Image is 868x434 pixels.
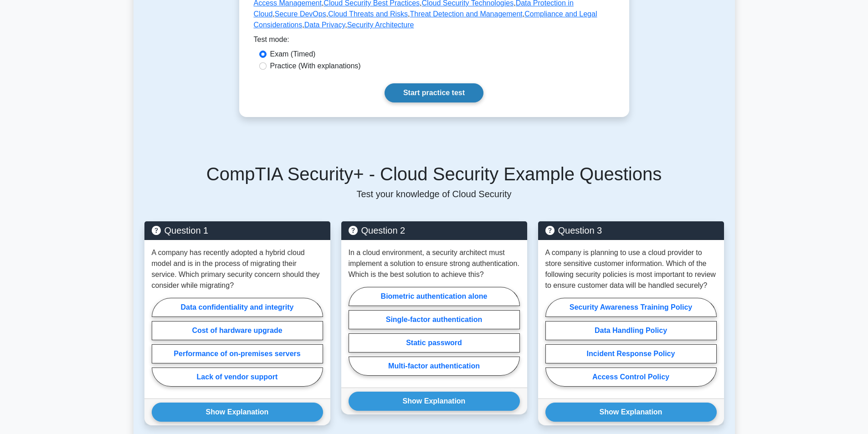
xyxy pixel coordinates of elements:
button: Show Explanation [152,403,323,422]
label: Cost of hardware upgrade [152,321,323,340]
label: Incident Response Policy [545,344,717,363]
label: Security Awareness Training Policy [545,298,717,317]
label: Access Control Policy [545,368,717,387]
label: Multi-factor authentication [349,357,520,376]
label: Data confidentiality and integrity [152,298,323,317]
label: Practice (With explanations) [270,61,361,71]
h5: CompTIA Security+ - Cloud Security Example Questions [144,163,724,185]
label: Exam (Timed) [270,49,316,60]
label: Static password [349,333,520,352]
label: Biometric authentication alone [349,287,520,306]
h5: Question 2 [349,225,520,236]
label: Single-factor authentication [349,310,520,329]
label: Data Handling Policy [545,321,717,340]
p: Test your knowledge of Cloud Security [144,189,724,199]
a: Threat Detection and Management [410,10,523,18]
a: Data Privacy [304,21,345,29]
button: Show Explanation [349,392,520,411]
a: Cloud Threats and Risks [328,10,408,18]
a: Secure DevOps [275,10,326,18]
h5: Question 3 [545,225,717,236]
h5: Question 1 [152,225,323,236]
label: Lack of vendor support [152,368,323,387]
button: Show Explanation [545,403,717,422]
label: Performance of on-premises servers [152,344,323,363]
div: Test mode: [254,34,615,49]
a: Start practice test [385,83,483,102]
p: In a cloud environment, a security architect must implement a solution to ensure strong authentic... [349,247,520,280]
p: A company is planning to use a cloud provider to store sensitive customer information. Which of t... [545,247,717,291]
p: A company has recently adopted a hybrid cloud model and is in the process of migrating their serv... [152,247,323,291]
a: Security Architecture [347,21,414,29]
